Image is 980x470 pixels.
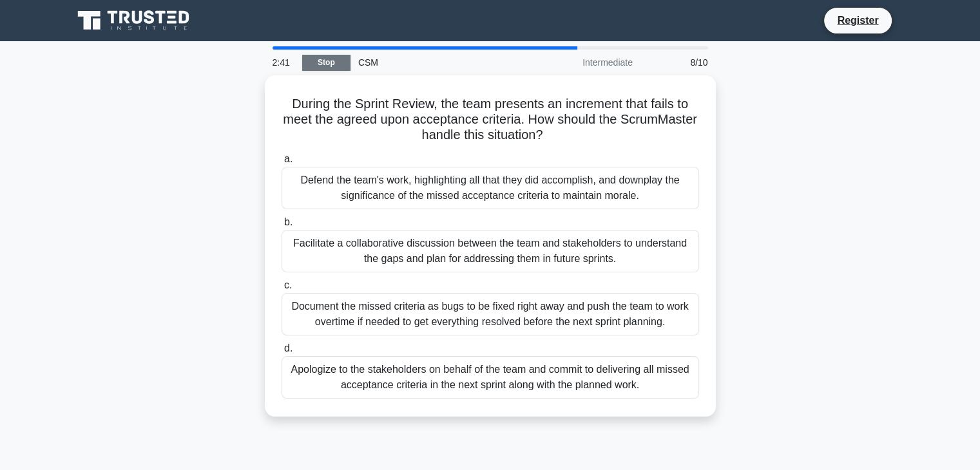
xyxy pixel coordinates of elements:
[282,293,699,335] div: Document the missed criteria as bugs to be fixed right away and push the team to work overtime if...
[351,50,528,75] div: CSM
[284,279,292,290] span: c.
[829,12,886,28] a: Register
[284,216,293,227] span: b.
[302,55,351,71] a: Stop
[265,50,302,75] div: 2:41
[284,343,293,353] span: d.
[528,50,640,75] div: Intermediate
[282,356,699,399] div: Apologize to the stakeholders on behalf of the team and commit to delivering all missed acceptanc...
[282,230,699,272] div: Facilitate a collaborative discussion between the team and stakeholders to understand the gaps an...
[284,153,293,164] span: a.
[282,167,699,209] div: Defend the team's work, highlighting all that they did accomplish, and downplay the significance ...
[280,96,700,144] h5: During the Sprint Review, the team presents an increment that fails to meet the agreed upon accep...
[640,50,716,75] div: 8/10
